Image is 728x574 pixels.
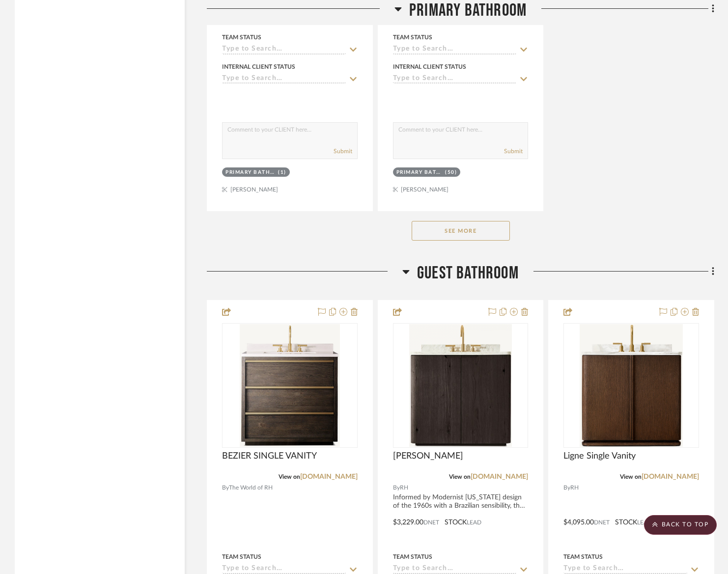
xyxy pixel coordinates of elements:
div: 0 [393,324,528,447]
span: Guest Bathroom [417,263,519,284]
div: Internal Client Status [222,62,295,71]
input: Type to Search… [393,45,517,55]
div: Primary Bathroom [396,169,443,176]
button: See More [412,221,510,241]
span: Ligne Single Vanity [563,451,636,462]
div: Team Status [563,552,603,561]
div: Primary Bathroom [225,169,276,176]
img: Ligne Single Vanity [580,324,683,447]
div: Team Status [222,552,261,561]
span: RH [400,483,408,492]
div: Team Status [393,33,432,42]
img: Madero [409,324,512,447]
span: By [563,483,570,492]
a: [DOMAIN_NAME] [471,473,528,480]
a: [DOMAIN_NAME] [642,473,699,480]
span: RH [570,483,579,492]
div: (1) [278,169,286,176]
span: View on [449,474,471,480]
div: Internal Client Status [393,62,466,71]
button: Submit [334,147,352,156]
div: Team Status [393,552,432,561]
div: (50) [445,169,457,176]
input: Type to Search… [222,45,346,55]
span: The World of RH [229,483,273,492]
scroll-to-top-button: BACK TO TOP [644,515,717,535]
input: Type to Search… [393,565,517,574]
a: [DOMAIN_NAME] [300,473,358,480]
span: [PERSON_NAME] [393,451,463,462]
span: By [393,483,400,492]
input: Type to Search… [393,75,517,84]
span: View on [620,474,642,480]
span: View on [279,474,300,480]
input: Type to Search… [222,75,346,84]
input: Type to Search… [563,565,687,574]
img: BEZIER SINGLE VANITY [240,324,340,447]
span: By [222,483,229,492]
div: Team Status [222,33,261,42]
span: BEZIER SINGLE VANITY [222,451,317,462]
input: Type to Search… [222,565,346,574]
button: Submit [504,147,523,156]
